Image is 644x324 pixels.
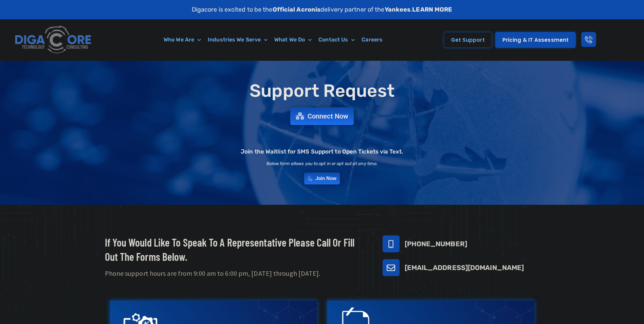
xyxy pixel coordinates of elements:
p: Digacore is excited to be the delivery partner of the . [192,5,453,14]
a: Connect Now [290,107,354,125]
a: Careers [358,32,386,48]
a: Contact Us [315,32,358,48]
nav: Menu [127,32,420,48]
span: Get Support [451,37,485,42]
a: Pricing & IT Assessment [495,32,576,48]
a: Get Support [444,32,492,48]
h2: Below form allows you to opt in or opt out at any time. [266,161,378,166]
p: Phone support hours are from 9:00 am to 6:00 pm, [DATE] through [DATE]. [105,269,366,278]
a: Join Now [304,173,340,184]
span: Join Now [315,176,337,181]
a: support@digacore.com [383,259,400,276]
a: Who We Are [160,32,204,48]
span: Pricing & IT Assessment [502,37,569,42]
a: [EMAIL_ADDRESS][DOMAIN_NAME] [405,264,524,272]
span: Connect Now [308,113,348,120]
a: What We Do [271,32,315,48]
a: [PHONE_NUMBER] [405,240,467,248]
strong: Official Acronis [273,6,321,13]
h2: Join the Waitlist for SMS Support to Open Tickets via Text. [241,149,403,155]
a: Industries We Serve [204,32,271,48]
img: Digacore logo 1 [13,23,94,57]
a: 732-646-5725 [383,235,400,252]
a: LEARN MORE [412,6,452,13]
h2: If you would like to speak to a representative please call or fill out the forms below. [105,235,366,264]
strong: Yankees [385,6,411,13]
h1: Support Request [88,81,556,101]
